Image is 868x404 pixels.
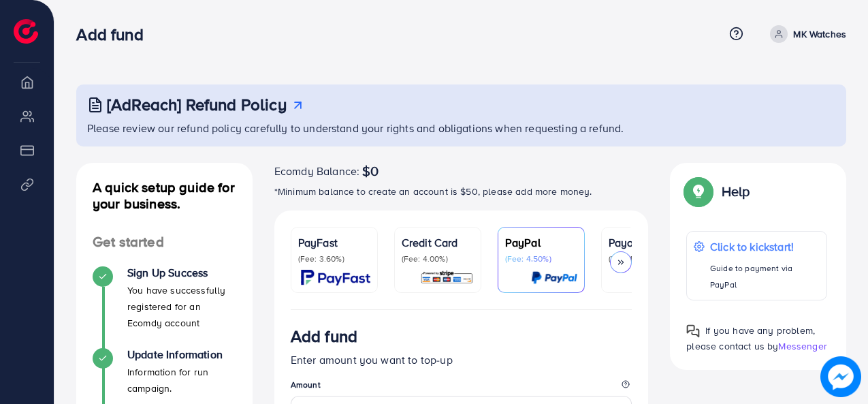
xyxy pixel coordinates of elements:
[298,234,370,251] p: PayFast
[291,352,632,368] p: Enter amount you want to top-up
[127,266,236,279] h4: Sign Up Success
[127,282,236,331] p: You have successfully registered for an Ecomdy account
[127,348,236,361] h4: Update Information
[710,238,820,255] p: Click to kickstart!
[765,25,846,43] a: MK Watches
[820,356,861,397] img: image
[127,364,236,397] p: Information for run campaign.
[710,260,820,293] p: Guide to payment via PayPal
[291,326,357,346] h3: Add fund
[686,179,711,204] img: Popup guide
[291,379,632,396] legend: Amount
[609,234,681,251] p: Payoneer
[76,234,253,251] h4: Get started
[505,234,577,251] p: PayPal
[76,179,253,212] h4: A quick setup guide for your business.
[14,19,38,44] img: logo
[274,183,649,200] p: *Minimum balance to create an account is $50, please add more money.
[402,234,474,251] p: Credit Card
[362,163,379,179] span: $0
[722,183,750,200] p: Help
[793,26,846,42] p: MK Watches
[531,270,577,285] img: card
[301,270,370,285] img: card
[87,120,838,136] p: Please review our refund policy carefully to understand your rights and obligations when requesti...
[420,270,474,285] img: card
[402,253,474,264] p: (Fee: 4.00%)
[76,266,253,348] li: Sign Up Success
[298,253,370,264] p: (Fee: 3.60%)
[274,163,359,179] span: Ecomdy Balance:
[76,25,154,44] h3: Add fund
[778,339,826,353] span: Messenger
[505,253,577,264] p: (Fee: 4.50%)
[686,324,700,338] img: Popup guide
[609,253,681,264] p: (Fee: 1.00%)
[686,324,815,353] span: If you have any problem, please contact us by
[107,95,287,114] h3: [AdReach] Refund Policy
